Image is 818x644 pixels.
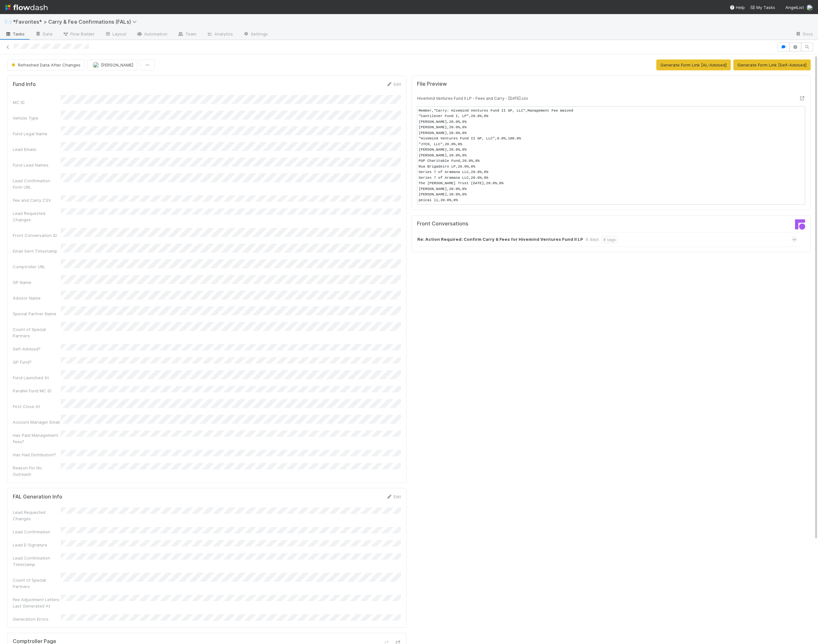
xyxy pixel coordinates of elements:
div: First Close At [13,403,61,410]
div: Self-Advised? [13,346,61,352]
img: logo-inverted-e16ddd16eac7371096b0.svg [5,2,48,13]
a: Edit [386,82,401,87]
div: Lead E-Signature [13,542,61,548]
div: Count of Special Partners [13,577,61,590]
span: Refreshed Data After Changes [10,62,81,67]
a: Settings [238,29,273,40]
button: Generate Form Link [Self-Advised] [733,59,811,70]
div: Fee and Carry CSV [13,197,61,203]
div: Fee Adjustment Letters Last Generated At [13,596,61,609]
div: Special Partner Name [13,310,61,317]
button: [PERSON_NAME] [87,59,137,70]
div: Has Had Distribution? [13,452,61,458]
div: Lead Requested Changes [13,210,61,223]
h5: File Preview [417,81,447,87]
div: Fund Lead Names [13,162,61,168]
h5: Fund Info [13,81,36,88]
a: Team [173,29,202,40]
a: Analytics [202,29,238,40]
div: Lead Confirmation [13,529,61,535]
img: avatar_a30eae2f-1634-400a-9e21-710cfd6f71f0.png [806,4,813,11]
div: 8 tags [602,236,618,243]
a: Automation [131,29,173,40]
span: [PERSON_NAME] [101,62,133,67]
span: My Tasks [750,5,775,10]
a: Layout [100,29,131,40]
div: 6 days [586,236,599,243]
div: QP Fund? [13,359,61,365]
span: Flow Builder [63,31,95,37]
div: Front Conversation ID [13,232,61,239]
div: Has Paid Management Fees? [13,432,61,445]
div: Parallel Fund MC ID [13,388,61,394]
div: Lead Confirmation Timestamp [13,555,61,568]
img: front-logo-b4b721b83371efbadf0a.svg [795,219,805,230]
div: Advisor Name [13,295,61,301]
div: Comptroller URL [13,263,61,270]
div: Fund Legal Name [13,130,61,137]
span: AngelList [785,5,804,10]
div: Lead Requested Changes [13,509,61,522]
button: Refreshed Data After Changes [7,59,85,70]
div: MC ID [13,99,61,106]
strong: Re: Action Required: Confirm Carry & Fees for Hivemind Ventures Fund II LP [417,236,583,243]
span: Tasks [5,31,25,37]
h5: FAL Generation Info [13,494,62,500]
div: Help [729,4,745,11]
img: avatar_18c010e4-930e-4480-823a-7726a265e9dd.png [93,62,99,68]
a: Data [30,29,58,40]
a: Edit [386,494,401,499]
a: Flow Builder [58,29,100,40]
div: Count of Special Partners [13,326,61,339]
div: Lead Emails [13,146,61,153]
pre: Member,"Carry: Hivemind Ventures Fund II GP, LLC",Management Fee Waived "Cantilever Fund I, LP",2... [417,106,805,205]
a: Docs [790,29,818,40]
div: Generation Errors [13,616,61,622]
button: Generate Form Link [AL-Advised] [656,59,731,70]
div: Fund Launched At [13,374,61,381]
span: ✉️ [5,19,12,24]
div: Reason For No Outreach [13,465,61,477]
div: Email Sent Timestamp [13,248,61,254]
h5: Front Conversations [417,221,606,227]
a: My Tasks [750,4,775,11]
div: GP Name [13,279,61,286]
div: Lead Confirmation Form URL [13,177,61,190]
div: Account Manager Email [13,419,61,425]
div: Vehicle Type [13,115,61,121]
span: *Favorites* > Carry & Fee Confirmations (FALs) [13,19,140,25]
small: Hivemind Ventures Fund II LP - Fees and Carry - [DATE].csv [417,96,528,101]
